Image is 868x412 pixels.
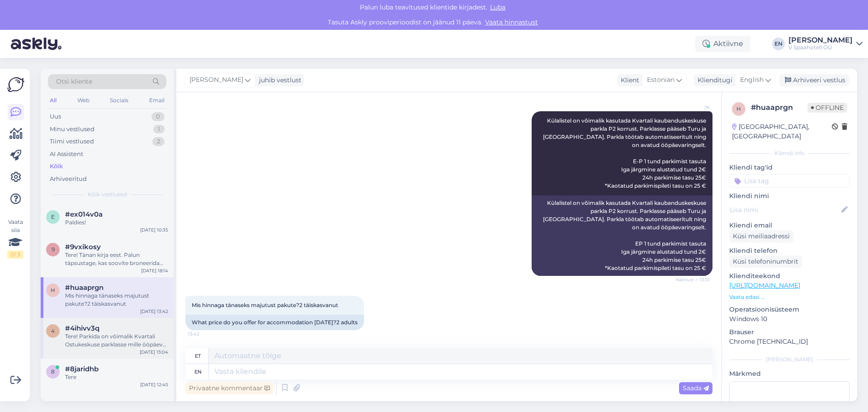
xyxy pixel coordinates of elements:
[729,163,850,172] p: Kliendi tag'id
[188,331,222,337] span: 13:42
[140,308,168,315] div: [DATE] 13:42
[65,210,103,218] span: #ex014v0a
[729,221,850,230] p: Kliendi email
[729,230,793,242] div: Küsi meiliaadressi
[729,369,850,379] p: Märkmed
[772,38,785,50] div: EN
[50,150,83,159] div: AI Assistent
[694,76,732,85] div: Klienditugi
[65,332,168,349] div: Tere! Parkida on võimalik Kvartali Ostukeskuse parklasse mille ööpäeva tasu on 25€.
[617,76,639,85] div: Klient
[65,292,168,308] div: Mis hinnaga tänaseks majutust pakute?2 täiskasvanut
[51,287,55,294] span: h
[676,276,710,283] span: Nähtud ✓ 13:31
[65,365,99,373] span: #8jaridhb
[140,349,168,355] div: [DATE] 13:04
[51,368,55,375] span: 8
[807,103,847,113] span: Offline
[729,305,850,314] p: Operatsioonisüsteem
[140,227,168,233] div: [DATE] 10:35
[736,105,741,112] span: h
[729,355,850,364] div: [PERSON_NAME]
[740,75,764,85] span: English
[65,373,168,381] div: Tere
[153,125,165,134] div: 1
[194,364,202,379] div: en
[788,37,853,44] div: [PERSON_NAME]
[487,3,508,11] span: Luba
[7,251,24,259] div: 0 / 3
[482,18,541,26] a: Vaata hinnastust
[88,190,127,199] span: Kõik vestlused
[729,314,850,324] p: Windows 10
[151,112,165,121] div: 0
[51,213,55,220] span: e
[788,37,863,51] a: [PERSON_NAME]V Spaahotell OÜ
[108,95,130,106] div: Socials
[729,191,850,201] p: Kliendi nimi
[7,76,24,93] img: Askly Logo
[152,137,165,146] div: 2
[52,246,55,253] span: 9
[729,256,802,268] div: Küsi telefoninumbrit
[50,162,63,171] div: Kõik
[65,251,168,267] div: Tere! Tänan kirja eest. Palun täpsustage, kas soovite broneerida spaakeskuses olevat eraruumi, V ...
[730,205,840,215] input: Lisa nimi
[50,175,87,184] div: Arhiveeritud
[779,74,849,86] div: Arhiveeri vestlus
[543,117,708,189] span: Külalistel on võimalik kasutada Kvartali kaubanduskeskuse parkla P2 korrust. Parklasse pääseb Tur...
[192,302,338,308] span: Mis hinnaga tänaseks majutust pakute?2 täiskasvanut
[189,75,243,85] span: [PERSON_NAME]
[695,36,750,52] div: Aktiivne
[140,381,168,388] div: [DATE] 12:45
[141,267,168,274] div: [DATE] 18:14
[683,384,709,392] span: Saada
[676,104,710,111] span: JK
[147,95,166,106] div: Email
[56,77,92,86] span: Otsi kliente
[65,324,99,332] span: #4ihivv3q
[51,327,55,334] span: 4
[65,218,168,227] div: Paldies!
[647,75,675,85] span: Estonian
[65,243,101,251] span: #9vxikosy
[50,112,61,121] div: Uus
[75,95,91,106] div: Web
[50,125,94,134] div: Minu vestlused
[48,95,58,106] div: All
[729,337,850,346] p: Chrome [TECHNICAL_ID]
[195,348,201,364] div: et
[729,149,850,157] div: Kliendi info
[751,102,807,113] div: # huaaprgn
[788,44,853,51] div: V Spaahotell OÜ
[50,137,94,146] div: Tiimi vestlused
[7,218,24,259] div: Vaata siia
[729,293,850,301] p: Vaata edasi ...
[729,327,850,337] p: Brauser
[532,195,712,276] div: Külalistel on võimalik kasutada Kvartali kaubanduskeskuse parkla P2 korrust. Parklasse pääseb Tur...
[185,382,274,394] div: Privaatne kommentaar
[729,281,800,289] a: [URL][DOMAIN_NAME]
[185,315,364,330] div: What price do you offer for accommodation [DATE]?2 adults
[255,76,302,85] div: juhib vestlust
[732,122,832,141] div: [GEOGRAPHIC_DATA], [GEOGRAPHIC_DATA]
[729,246,850,256] p: Kliendi telefon
[65,284,104,292] span: #huaaprgn
[729,174,850,188] input: Lisa tag
[729,271,850,281] p: Klienditeekond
